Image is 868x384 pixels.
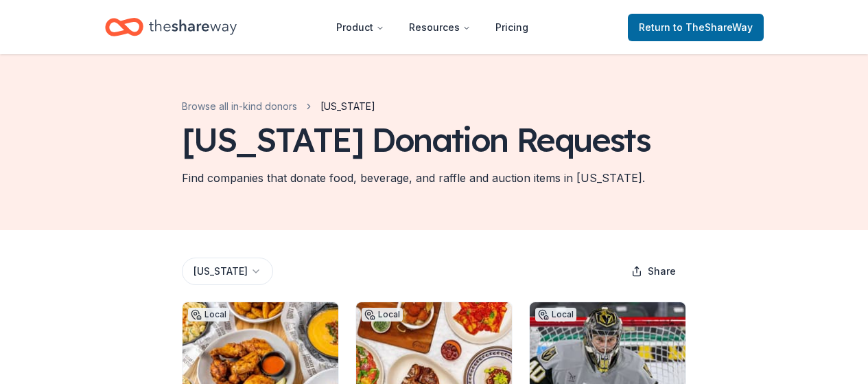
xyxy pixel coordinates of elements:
nav: breadcrumb [182,98,375,115]
div: Local [188,308,229,321]
div: [US_STATE] Donation Requests [182,120,650,159]
a: Returnto TheShareWay [628,14,764,41]
button: Product [325,14,395,41]
a: Home [105,11,237,43]
button: Share [620,258,687,285]
span: Share [648,263,676,280]
a: Pricing [484,14,539,41]
div: Find companies that donate food, beverage, and raffle and auction items in [US_STATE]. [182,170,645,186]
span: Return [639,19,753,36]
a: Browse all in-kind donors [182,98,297,115]
div: Local [535,308,576,321]
button: Resources [398,14,482,41]
span: [US_STATE] [320,98,375,115]
nav: Main [325,11,539,43]
span: to TheShareWay [673,21,753,33]
div: Local [362,308,403,321]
